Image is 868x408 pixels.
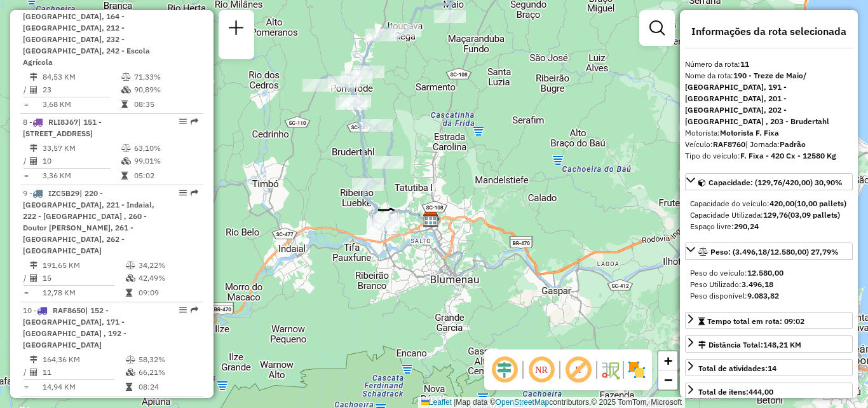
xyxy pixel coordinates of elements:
td: 11 [42,366,125,379]
div: Nome da rota: [685,70,853,127]
span: Ocultar NR [526,355,557,385]
span: | [454,398,456,407]
div: Veículo: [685,139,853,150]
td: 34,22% [138,259,198,272]
strong: 12.580,00 [747,268,783,278]
img: CDD Blumenau [423,211,439,228]
div: Tipo do veículo: [685,150,853,162]
strong: 444,00 [749,387,773,397]
i: % de utilização da cubagem [126,274,135,282]
td: = [23,286,29,299]
strong: F. Fixa - 420 Cx - 12580 Kg [740,151,836,160]
strong: 11 [740,59,749,69]
td: 05:02 [133,169,198,182]
td: 3,68 KM [42,98,121,111]
span: RAF8650 [53,306,85,315]
i: % de utilização do peso [121,144,131,152]
td: 191,65 KM [42,259,125,272]
a: Exibir filtros [644,15,670,41]
div: Capacidade do veículo: [690,198,848,209]
strong: 129,76 [763,210,788,220]
div: Peso disponível: [690,290,848,302]
i: Tempo total em rota [126,289,132,297]
a: Zoom in [658,351,677,370]
strong: 3.496,18 [742,279,773,289]
td: 08:24 [138,381,198,393]
i: Tempo total em rota [121,101,128,108]
em: Rota exportada [191,306,198,314]
i: % de utilização do peso [121,73,131,81]
td: / [23,272,29,285]
div: Capacidade Utilizada: [690,209,848,221]
td: / [23,83,29,96]
td: 90,89% [133,83,198,96]
i: Tempo total em rota [121,172,128,179]
td: = [23,98,29,111]
a: Total de itens:444,00 [685,383,853,400]
strong: Motorista F. Fixa [720,128,779,137]
td: 12,78 KM [42,286,125,299]
span: | Jornada: [745,139,806,149]
i: Distância Total [30,356,37,363]
a: Total de atividades:14 [685,359,853,376]
strong: 9.083,82 [747,291,779,300]
i: Distância Total [30,262,37,269]
span: 148,21 KM [763,340,801,349]
span: Capacidade: (129,76/420,00) 30,90% [709,178,843,187]
div: Capacidade: (129,76/420,00) 30,90% [685,193,853,237]
strong: RAF8760 [713,139,745,149]
td: 08:35 [133,98,198,111]
span: − [664,372,672,388]
i: Tempo total em rota [126,383,132,391]
span: Exibir rótulo [563,355,593,385]
strong: (10,00 pallets) [794,199,846,208]
i: Distância Total [30,144,37,152]
span: | 220 - [GEOGRAPHIC_DATA], 221 - Indaial, 222 - [GEOGRAPHIC_DATA] , 260 - Doutor [PERSON_NAME], 2... [23,188,154,255]
td: 71,33% [133,71,198,83]
td: 10 [42,155,121,167]
div: Map data © contributors,© 2025 TomTom, Microsoft [418,397,685,408]
td: = [23,381,29,393]
div: Total de itens: [698,386,773,398]
strong: (03,09 pallets) [788,210,840,220]
span: 10 - [23,306,126,349]
td: 66,21% [138,366,198,379]
td: 99,01% [133,155,198,167]
em: Opções [179,118,187,125]
td: 15 [42,272,125,285]
a: Leaflet [421,398,452,407]
a: Peso: (3.496,18/12.580,00) 27,79% [685,243,853,260]
i: % de utilização da cubagem [121,157,131,165]
div: Motorista: [685,127,853,139]
i: % de utilização da cubagem [121,86,131,94]
a: Tempo total em rota: 09:02 [685,312,853,329]
div: Espaço livre: [690,221,848,232]
td: 14,94 KM [42,381,125,393]
a: Zoom out [658,370,677,390]
i: Total de Atividades [30,369,37,376]
span: Tempo total em rota: 09:02 [707,316,804,326]
span: RLI8J67 [48,117,78,127]
strong: 420,00 [770,199,794,208]
td: 3,36 KM [42,169,121,182]
td: 33,57 KM [42,142,121,155]
img: Exibir/Ocultar setores [627,360,647,380]
i: % de utilização do peso [126,356,135,363]
div: Peso Utilizado: [690,279,848,290]
img: Fluxo de ruas [600,360,620,380]
i: Total de Atividades [30,86,37,94]
strong: 14 [768,363,776,373]
span: + [664,353,672,369]
strong: 290,24 [734,222,759,231]
td: / [23,155,29,167]
div: Número da rota: [685,59,853,70]
span: Peso: (3.496,18/12.580,00) 27,79% [710,247,839,257]
em: Rota exportada [191,118,198,125]
td: 09:09 [138,286,198,299]
a: Distância Total:148,21 KM [685,335,853,353]
strong: Padrão [780,139,806,149]
span: Peso do veículo: [690,268,783,278]
td: / [23,366,29,379]
a: Nova sessão e pesquisa [224,15,249,44]
div: Peso: (3.496,18/12.580,00) 27,79% [685,262,853,307]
